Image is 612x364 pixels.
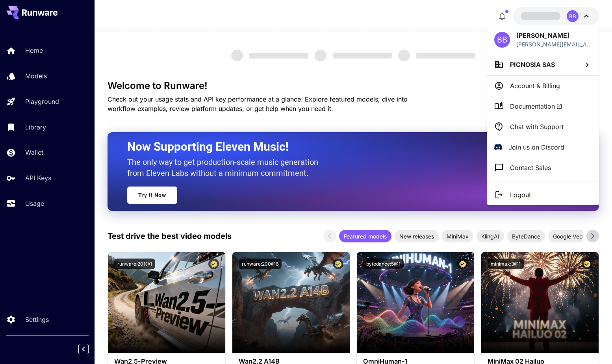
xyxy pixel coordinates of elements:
[510,61,555,68] span: PICNOSIA SAS
[516,40,592,48] p: [PERSON_NAME][EMAIL_ADDRESS][DOMAIN_NAME]
[510,102,562,111] span: Documentation
[487,54,599,75] button: PICNOSIA SAS
[494,32,510,48] div: BB
[510,190,531,200] p: Logout
[510,163,551,172] p: Contact Sales
[508,142,564,152] p: Join us on Discord
[516,40,592,48] div: benoit@picnosia.com
[510,122,564,131] p: Chat with Support
[510,81,560,91] p: Account & Billing
[516,31,592,40] p: [PERSON_NAME]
